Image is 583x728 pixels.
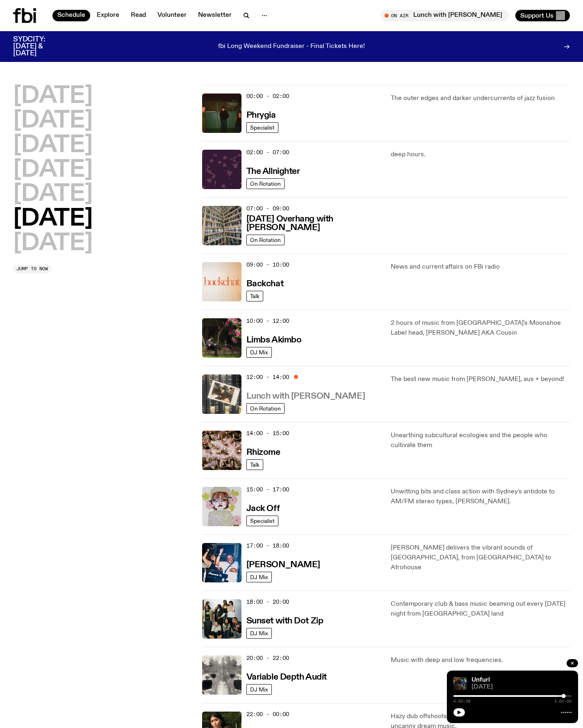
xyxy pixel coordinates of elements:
a: Jack Off [246,503,280,513]
span: 15:00 - 17:00 [246,486,289,493]
img: A piece of fabric is pierced by sewing pins with different coloured heads, a rainbow light is cas... [453,677,467,690]
p: 2 hours of music from [GEOGRAPHIC_DATA]'s Moonshoe Label head, [PERSON_NAME] AKA Cousin [391,318,570,338]
p: fbi Long Weekend Fundraiser - Final Tickets Here! [218,43,365,50]
span: DJ Mix [250,574,268,580]
span: 0:55:58 [453,699,471,703]
a: Sunset with Dot Zip [246,615,323,625]
a: Specialist [246,122,278,133]
p: [PERSON_NAME] delivers the vibrant sounds of [GEOGRAPHIC_DATA], from [GEOGRAPHIC_DATA] to Afrohouse [391,543,570,573]
a: Lunch with [PERSON_NAME] [246,390,365,401]
a: A black and white Rorschach [202,655,241,695]
p: Unwitting bits and class action with Sydney's antidote to AM/FM stereo types, [PERSON_NAME]. [391,487,570,507]
a: [DATE] Overhang with [PERSON_NAME] [246,213,381,232]
h3: SYDCITY: [DATE] & [DATE] [13,36,66,57]
p: Music with deep and low frequencies. [391,655,570,665]
a: Volunteer [153,10,191,21]
span: DJ Mix [250,349,268,356]
p: Contemporary club & bass music beaming out every [DATE] night from [GEOGRAPHIC_DATA] land [391,599,570,619]
img: A polaroid of Ella Avni in the studio on top of the mixer which is also located in the studio. [202,374,241,414]
span: 14:00 - 15:00 [246,429,289,437]
h2: [DATE] [13,110,93,132]
a: DJ Mix [246,347,272,358]
button: [DATE] [13,208,93,230]
a: Explore [92,10,124,21]
a: Variable Depth Audit [246,671,327,682]
a: Talk [246,459,263,470]
a: Specialist [246,516,278,526]
span: 00:00 - 02:00 [246,92,289,100]
a: Rhizome [246,447,280,457]
h3: Phrygia [246,111,276,120]
a: A greeny-grainy film photo of Bela, John and Bindi at night. They are standing in a backyard on g... [202,94,241,133]
button: [DATE] [13,183,93,206]
a: On Rotation [246,178,285,189]
a: The Allnighter [246,166,300,176]
span: 10:00 - 12:00 [246,317,289,325]
a: Limbs Akimbo [246,334,302,345]
span: 18:00 - 20:00 [246,598,289,606]
span: 09:00 - 10:00 [246,261,289,269]
p: deep hours. [391,150,570,160]
p: The outer edges and darker undercurrents of jazz fusion [391,94,570,103]
a: DJ Mix [246,628,272,639]
a: Phrygia [246,110,276,120]
span: 02:00 - 07:00 [246,148,289,156]
span: On Rotation [250,181,281,187]
a: DJ Mix [246,684,272,695]
h3: Limbs Akimbo [246,336,302,345]
h3: Jack Off [246,504,280,513]
h3: [DATE] Overhang with [PERSON_NAME] [246,215,381,232]
img: Jackson sits at an outdoor table, legs crossed and gazing at a black and brown dog also sitting a... [202,318,241,358]
img: A corner shot of the fbi music library [202,206,241,245]
h3: The Allnighter [246,167,300,176]
span: 17:00 - 18:00 [246,542,289,550]
button: Support Us [515,10,570,21]
h3: Lunch with [PERSON_NAME] [246,392,365,401]
span: On Rotation [250,406,281,412]
span: 22:00 - 00:00 [246,710,289,718]
span: Support Us [520,12,553,19]
span: 20:00 - 22:00 [246,654,289,662]
button: [DATE] [13,159,93,182]
a: Unfurl [471,677,490,683]
a: DJ Mix [246,572,272,582]
span: Talk [250,462,260,468]
span: [DATE] [471,684,572,690]
h3: Backchat [246,280,283,288]
a: On Rotation [246,235,285,245]
h3: Variable Depth Audit [246,673,327,682]
span: DJ Mix [250,630,268,637]
span: 12:00 - 14:00 [246,373,289,381]
span: 1:00:00 [554,699,572,703]
h3: Sunset with Dot Zip [246,617,323,625]
button: [DATE] [13,85,93,108]
span: On Rotation [250,237,281,243]
h3: [PERSON_NAME] [246,561,320,569]
a: Schedule [52,10,90,21]
p: Unearthing subcultural ecologies and the people who cultivate them [391,431,570,450]
span: Specialist [250,125,275,131]
a: Backchat [246,278,283,288]
p: The best new music from [PERSON_NAME], aus + beyond! [391,374,570,384]
img: a dotty lady cuddling her cat amongst flowers [202,487,241,526]
p: News and current affairs on FBi radio [391,262,570,272]
span: 07:00 - 09:00 [246,205,289,212]
span: Talk [250,293,260,299]
button: [DATE] [13,134,93,157]
button: Jump to now [13,265,51,273]
a: Newsletter [193,10,237,21]
img: A close up picture of a bunch of ginger roots. Yellow squiggles with arrows, hearts and dots are ... [202,431,241,470]
button: [DATE] [13,232,93,255]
